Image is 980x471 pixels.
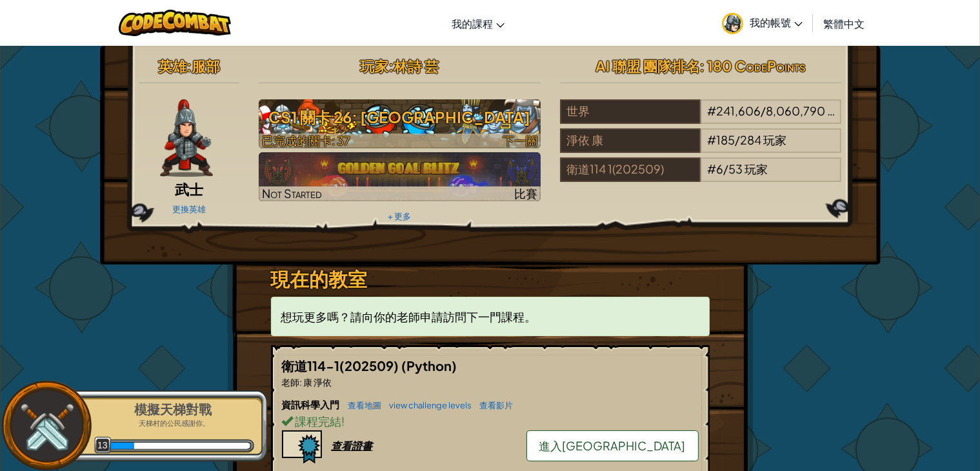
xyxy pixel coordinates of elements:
[342,400,382,410] a: 查看地圖
[560,170,842,185] a: 衛道114 1(202509)#6/53玩家
[360,57,388,75] span: 玩家
[271,265,710,294] h3: 現在的教室
[722,13,743,34] img: avatar
[294,414,342,428] span: 課程完結
[282,398,342,410] span: 資訊科學入門
[716,103,761,118] span: 241,606
[259,152,541,201] img: Golden Goal
[728,161,743,176] span: 53
[92,401,254,419] div: 模擬天梯對戰
[763,132,786,147] span: 玩家
[452,17,493,30] span: 我的課程
[560,99,701,124] div: 世界
[827,103,850,118] span: 玩家
[735,132,740,147] span: /
[740,132,761,147] span: 284
[300,376,303,388] span: :
[281,309,537,324] span: 想玩更多嗎？請向你的老師申請訪問下一門課程。
[186,57,192,75] span: :
[383,400,472,410] a: view challenge levels
[92,419,254,428] p: 天梯村的公民感謝你。
[823,17,865,30] span: 繁體中文
[445,6,511,41] a: 我的課程
[723,161,728,176] span: /
[716,161,723,176] span: 6
[94,437,112,454] span: 13
[17,397,76,456] img: swords.png
[282,357,402,374] span: 衛道114-1(202509)
[259,99,541,148] img: CS1 關卡 26: Wakka Maul競技場
[259,103,541,132] h3: CS1 關卡 26: [GEOGRAPHIC_DATA]
[707,103,716,118] span: #
[595,57,700,75] span: AI 聯盟 團隊排名
[402,357,457,374] span: (Python)
[514,186,537,201] span: 比賽
[560,128,701,153] div: 淨依 康
[160,99,213,177] img: samurai.pose.png
[282,430,322,464] img: certificate-icon.png
[560,141,842,155] a: 淨依 康#185/284玩家
[503,133,537,148] span: 下一關
[761,103,766,118] span: /
[172,204,206,214] a: 更換英雄
[303,376,332,388] span: 康 淨依
[259,99,541,148] a: 下一關
[119,10,232,36] img: CodeCombat logo
[259,152,541,201] a: Not Started比賽
[282,439,373,452] a: 查看證書
[262,133,350,148] span: 已完成的關卡: 37
[388,211,411,221] a: + 更多
[175,180,203,198] span: 武士
[750,15,803,29] span: 我的帳號
[707,161,716,176] span: #
[282,376,300,388] span: 老師
[388,57,394,75] span: :
[766,103,825,118] span: 8,060,790
[262,186,322,201] span: Not Started
[332,439,373,452] div: 查看證書
[716,132,735,147] span: 185
[342,414,345,428] span: !
[745,161,768,176] span: 玩家
[715,3,809,43] a: 我的帳號
[474,400,514,410] a: 查看影片
[539,438,686,453] span: 進入[GEOGRAPHIC_DATA]
[707,132,716,147] span: #
[817,6,871,41] a: 繁體中文
[700,57,806,75] span: : 180 CodePoints
[560,112,842,126] a: 世界#241,606/8,060,790玩家
[158,57,186,75] span: 英雄
[192,57,220,75] span: 服部
[560,157,701,182] div: 衛道114 1(202509)
[394,57,439,75] span: 林詩 芸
